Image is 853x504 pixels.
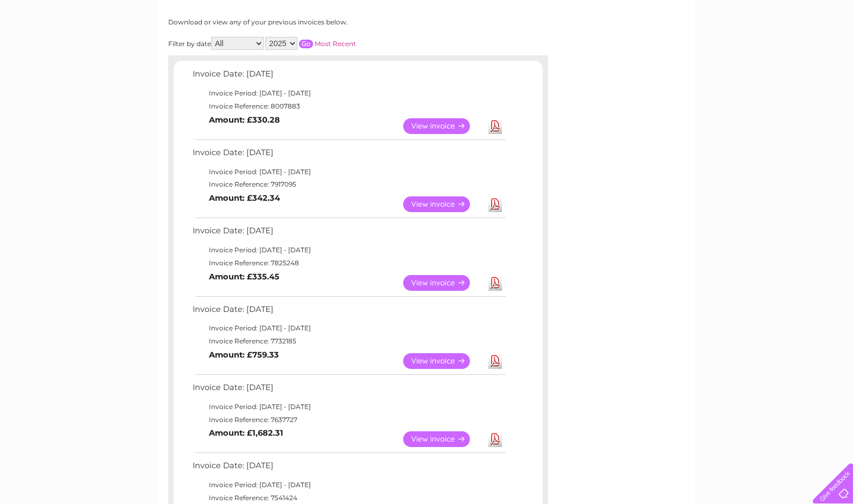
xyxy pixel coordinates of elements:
[190,67,507,87] td: Invoice Date: [DATE]
[190,458,507,479] td: Invoice Date: [DATE]
[190,224,507,244] td: Invoice Date: [DATE]
[190,257,507,270] td: Invoice Reference: 7825248
[488,196,502,212] a: Download
[488,353,502,369] a: Download
[190,322,507,335] td: Invoice Period: [DATE] - [DATE]
[403,275,483,291] a: View
[488,118,502,134] a: Download
[209,428,283,438] b: Amount: £1,682.31
[689,46,713,54] a: Energy
[209,272,279,282] b: Amount: £335.45
[720,46,752,54] a: Telecoms
[488,431,502,447] a: Download
[190,302,507,322] td: Invoice Date: [DATE]
[190,335,507,348] td: Invoice Reference: 7732185
[648,5,723,19] a: 0333 014 3131
[781,46,807,54] a: Contact
[168,37,453,50] div: Filter by date
[403,118,483,134] a: View
[168,18,453,26] div: Download or view any of your previous invoices below.
[190,244,507,257] td: Invoice Period: [DATE] - [DATE]
[315,40,356,48] a: Most Recent
[209,115,280,125] b: Amount: £330.28
[190,400,507,413] td: Invoice Period: [DATE] - [DATE]
[190,380,507,400] td: Invoice Date: [DATE]
[190,100,507,113] td: Invoice Reference: 8007883
[817,46,843,54] a: Log out
[403,196,483,212] a: View
[488,275,502,291] a: Download
[403,353,483,369] a: View
[662,46,683,54] a: Water
[190,479,507,492] td: Invoice Period: [DATE] - [DATE]
[209,193,280,203] b: Amount: £342.34
[209,350,279,360] b: Amount: £759.33
[190,165,507,178] td: Invoice Period: [DATE] - [DATE]
[190,178,507,191] td: Invoice Reference: 7917095
[171,6,684,53] div: Clear Business is a trading name of Verastar Limited (registered in [GEOGRAPHIC_DATA] No. 3667643...
[759,46,774,54] a: Blog
[190,145,507,165] td: Invoice Date: [DATE]
[190,413,507,426] td: Invoice Reference: 7637727
[403,431,483,447] a: View
[190,87,507,100] td: Invoice Period: [DATE] - [DATE]
[30,28,85,61] img: logo.png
